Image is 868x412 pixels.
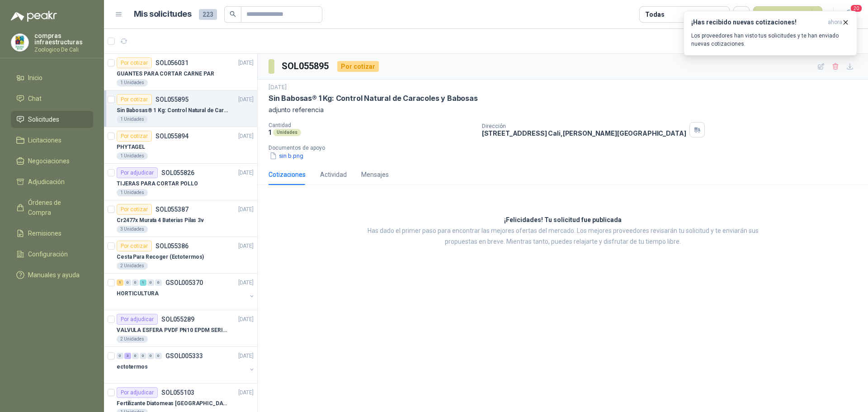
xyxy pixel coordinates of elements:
[11,132,93,149] a: Licitaciones
[28,198,85,218] span: Órdenes de Compra
[117,336,148,343] div: 2 Unidades
[117,326,229,335] p: VALVULA ESFERA PVDF PN10 EPDM SERIE EX D 25MM CEPEX64926TREME
[850,4,863,13] span: 20
[269,151,304,161] button: sin b.png
[28,228,61,238] span: Remisiones
[28,270,80,280] span: Manuales y ayuda
[156,133,189,139] p: SOL055894
[117,152,148,160] div: 1 Unidades
[161,389,194,396] p: SOL055103
[104,127,257,164] a: Por cotizarSOL055894[DATE] PHYTAGEL1 Unidades
[361,170,389,180] div: Mensajes
[11,266,93,284] a: Manuales y ayuda
[11,34,28,51] img: Company Logo
[11,69,93,86] a: Inicio
[11,194,93,221] a: Órdenes de Compra
[117,399,229,408] p: Fertilizante Diatomeas [GEOGRAPHIC_DATA] 25kg Polvo
[11,152,93,170] a: Negociaciones
[11,173,93,190] a: Adjudicación
[155,279,162,286] div: 0
[11,225,93,242] a: Remisiones
[117,131,152,142] div: Por cotizar
[161,170,194,176] p: SOL055826
[117,116,148,123] div: 1 Unidades
[134,8,192,21] h1: Mis solicitudes
[156,206,189,213] p: SOL055387
[238,242,254,251] p: [DATE]
[337,61,379,72] div: Por cotizar
[117,289,159,298] p: HORTICULTURA
[269,170,306,180] div: Cotizaciones
[147,279,154,286] div: 0
[269,94,478,103] p: Sin Babosas® 1 Kg: Control Natural de Caracoles y Babosas
[238,279,254,287] p: [DATE]
[104,54,257,90] a: Por cotizarSOL056031[DATE] GUANTES PARA CORTAR CARNE PAR1 Unidades
[117,204,152,215] div: Por cotizar
[117,241,152,251] div: Por cotizar
[117,226,148,233] div: 3 Unidades
[117,353,123,359] div: 0
[28,177,65,187] span: Adjudicación
[117,70,214,78] p: GUANTES PARA CORTAR CARNE PAR
[104,164,257,200] a: Por adjudicarSOL055826[DATE] TIJERAS PARA CORTAR POLLO1 Unidades
[28,135,61,145] span: Licitaciones
[117,94,152,105] div: Por cotizar
[753,6,822,23] button: Nueva solicitud
[238,205,254,214] p: [DATE]
[156,60,189,66] p: SOL056031
[156,243,189,249] p: SOL055386
[269,122,475,128] p: Cantidad
[199,9,217,20] span: 223
[117,167,158,178] div: Por adjudicar
[238,169,254,177] p: [DATE]
[28,156,70,166] span: Negociaciones
[165,279,203,286] p: GSOL005370
[117,279,123,286] div: 1
[691,19,824,26] h3: ¡Has recibido nuevas cotizaciones!
[273,129,301,136] div: Unidades
[161,316,194,322] p: SOL055289
[28,73,42,83] span: Inicio
[117,216,204,225] p: Cr2477x Murata 4 Baterias Pilas 3v
[104,90,257,127] a: Por cotizarSOL055895[DATE] Sin Babosas® 1 Kg: Control Natural de Caracoles y Babosas1 Unidades
[117,253,204,261] p: Cesta Para Recoger (Ectotermos)
[140,279,146,286] div: 1
[104,237,257,274] a: Por cotizarSOL055386[DATE] Cesta Para Recoger (Ectotermos)2 Unidades
[104,310,257,347] a: Por adjudicarSOL055289[DATE] VALVULA ESFERA PVDF PN10 EPDM SERIE EX D 25MM CEPEX64926TREME2 Unidades
[156,96,189,103] p: SOL055895
[117,350,255,379] a: 0 3 0 0 0 0 GSOL005333[DATE] ectotermos
[238,95,254,104] p: [DATE]
[132,353,139,359] div: 0
[117,143,145,152] p: PHYTAGEL
[117,180,198,188] p: TIJERAS PARA CORTAR POLLO
[482,129,686,137] p: [STREET_ADDRESS] Cali , [PERSON_NAME][GEOGRAPHIC_DATA]
[238,132,254,141] p: [DATE]
[124,279,131,286] div: 0
[282,59,330,73] h3: SOL055895
[34,33,93,45] p: compras infraestructuras
[117,314,158,325] div: Por adjudicar
[34,47,93,52] p: Zoologico De Cali
[117,57,152,68] div: Por cotizar
[828,19,842,26] span: ahora
[355,226,771,247] p: Has dado el primer paso para encontrar las mejores ofertas del mercado. Los mejores proveedores r...
[11,111,93,128] a: Solicitudes
[238,315,254,324] p: [DATE]
[238,388,254,397] p: [DATE]
[117,277,255,306] a: 1 0 0 1 0 0 GSOL005370[DATE] HORTICULTURA
[117,262,148,270] div: 2 Unidades
[11,246,93,263] a: Configuración
[117,79,148,86] div: 1 Unidades
[504,215,622,226] h3: ¡Felicidades! Tu solicitud fue publicada
[269,105,857,115] p: adjunto referencia
[117,106,229,115] p: Sin Babosas® 1 Kg: Control Natural de Caracoles y Babosas
[124,353,131,359] div: 3
[269,128,271,136] p: 1
[117,387,158,398] div: Por adjudicar
[269,83,287,92] p: [DATE]
[117,363,148,371] p: ectotermos
[117,189,148,196] div: 1 Unidades
[165,353,203,359] p: GSOL005333
[147,353,154,359] div: 0
[11,90,93,107] a: Chat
